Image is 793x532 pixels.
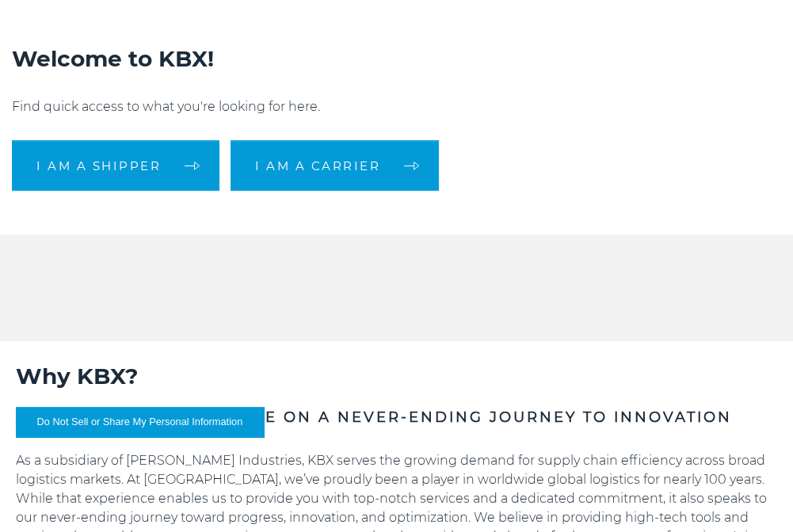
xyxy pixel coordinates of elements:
[16,361,777,391] h2: Why KBX?
[36,160,161,172] span: I am a shipper
[12,140,219,191] a: I am a shipper arrow arrow
[255,160,380,172] span: I am a carrier
[16,407,264,437] button: Do Not Sell or Share My Personal Information
[16,407,777,427] h3: A CENTURY OF EXPERIENCE ON A NEVER-ENDING JOURNEY TO INNOVATION
[12,97,781,116] p: Find quick access to what you're looking for here.
[12,44,781,74] h2: Welcome to KBX!
[231,140,439,191] a: I am a carrier arrow arrow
